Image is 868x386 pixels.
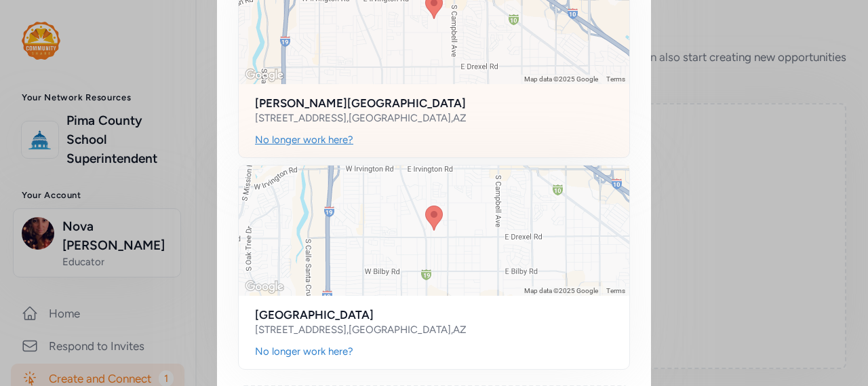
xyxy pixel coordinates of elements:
a: Terms [606,75,625,83]
h2: [GEOGRAPHIC_DATA] [255,307,613,323]
a: Open this area in Google Maps (opens a new window) [242,278,287,296]
div: No longer work here? [255,133,353,147]
div: No longer work here? [255,345,353,358]
span: Map data ©2025 Google [524,75,598,83]
span: Map data ©2025 Google [524,287,598,294]
img: Google [242,66,287,84]
div: [STREET_ADDRESS] , [GEOGRAPHIC_DATA] , AZ [255,323,467,336]
div: [STREET_ADDRESS] , [GEOGRAPHIC_DATA] , AZ [255,111,467,125]
h2: [PERSON_NAME][GEOGRAPHIC_DATA] [255,95,613,111]
img: Google [242,278,287,296]
a: Open this area in Google Maps (opens a new window) [242,66,287,84]
a: Terms [606,287,625,294]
